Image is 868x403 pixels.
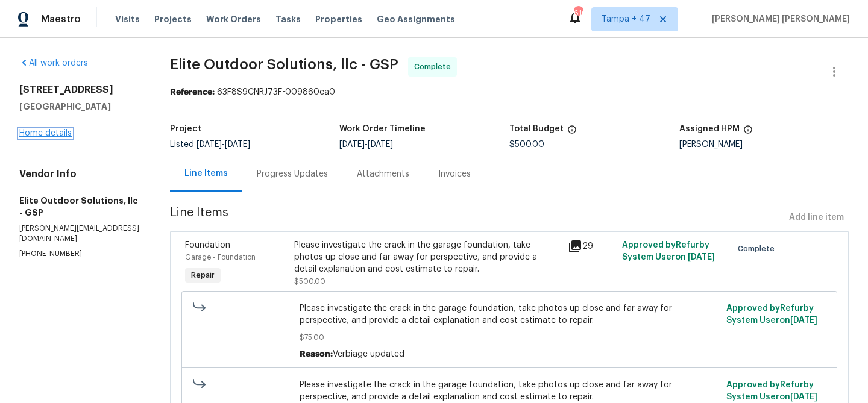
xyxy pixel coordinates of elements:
div: 63F8S9CNRJ73F-009860ca0 [170,86,849,98]
span: [DATE] [197,140,222,149]
span: Verbiage updated [333,350,404,358]
span: [DATE] [790,393,817,401]
span: $75.00 [300,331,719,343]
span: Please investigate the crack in the garage foundation, take photos up close and far away for pers... [300,379,719,403]
span: Reason: [300,350,333,358]
div: 29 [568,239,615,254]
span: Geo Assignments [377,13,455,25]
p: [PERSON_NAME][EMAIL_ADDRESS][DOMAIN_NAME] [19,223,141,244]
span: Garage - Foundation [185,254,256,261]
span: Foundation [185,241,230,249]
span: $500.00 [509,140,544,149]
h5: Assigned HPM [679,125,740,133]
span: Properties [315,13,362,25]
span: - [339,140,393,149]
span: Approved by Refurby System User on [726,381,817,401]
span: Line Items [170,207,784,229]
div: Attachments [357,168,409,180]
span: Approved by Refurby System User on [726,304,817,325]
span: Projects [154,13,192,25]
span: The hpm assigned to this work order. [743,125,753,140]
a: All work orders [19,59,88,67]
div: Line Items [184,167,228,180]
div: Invoices [438,168,471,180]
h5: Elite Outdoor Solutions, llc - GSP [19,195,141,219]
span: Maestro [41,13,81,25]
h5: [GEOGRAPHIC_DATA] [19,101,141,113]
h5: Project [170,125,201,133]
div: [PERSON_NAME] [679,140,849,149]
span: Approved by Refurby System User on [622,241,715,261]
div: Please investigate the crack in the garage foundation, take photos up close and far away for pers... [294,239,560,275]
span: Visits [115,13,140,25]
span: Elite Outdoor Solutions, llc - GSP [170,57,398,72]
span: The total cost of line items that have been proposed by Opendoor. This sum includes line items th... [567,125,577,140]
span: - [197,140,250,149]
a: Home details [19,129,72,137]
span: [DATE] [790,316,817,325]
span: Complete [738,243,779,255]
h5: Total Budget [509,125,564,133]
span: Complete [414,61,456,73]
h2: [STREET_ADDRESS] [19,84,141,96]
span: Please investigate the crack in the garage foundation, take photos up close and far away for pers... [300,302,719,326]
span: [DATE] [688,253,715,261]
span: Listed [170,140,250,149]
h4: Vendor Info [19,168,141,180]
span: [DATE] [368,140,393,149]
p: [PHONE_NUMBER] [19,249,141,259]
span: $500.00 [294,278,325,285]
span: Tasks [275,15,301,23]
span: Repair [186,269,219,281]
span: [DATE] [225,140,250,149]
div: 610 [574,7,582,19]
div: Progress Updates [257,168,328,180]
span: [PERSON_NAME] [PERSON_NAME] [707,13,850,25]
b: Reference: [170,88,215,96]
span: Tampa + 47 [602,13,650,25]
span: [DATE] [339,140,365,149]
span: Work Orders [206,13,261,25]
h5: Work Order Timeline [339,125,426,133]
